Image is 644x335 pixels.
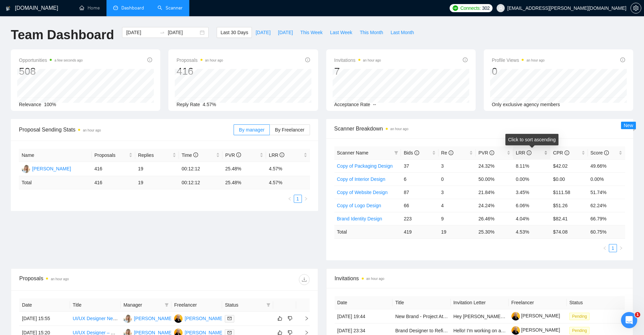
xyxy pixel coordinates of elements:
a: searchScanner [158,5,183,11]
img: logo [6,3,10,14]
span: Proposals [94,151,127,159]
span: 302 [482,4,490,12]
a: setting [630,5,641,11]
th: Date [335,296,393,309]
td: 6.06% [513,199,550,212]
span: right [299,316,309,321]
div: 7 [334,65,381,78]
a: homeHome [79,5,100,11]
span: This Week [300,29,323,36]
span: Last Week [330,29,352,36]
td: 62.24% [588,199,625,212]
div: [PERSON_NAME] [32,165,71,172]
td: 4.04% [513,212,550,225]
span: dislike [288,316,292,321]
time: an hour ago [390,127,408,131]
th: Invitation Letter [451,296,509,309]
td: 4.57% [266,162,310,176]
td: 51.74% [588,186,625,199]
td: 50.00% [476,172,513,186]
th: Name [19,149,92,162]
td: 21.84% [476,186,513,199]
td: 26.46% [476,212,513,225]
span: download [299,277,309,282]
td: 0.00% [588,172,625,186]
a: 1 [609,244,617,252]
span: to [160,30,165,35]
span: By Freelancer [275,127,304,133]
a: Copy of Interior Design [337,176,385,182]
img: AK [22,165,30,173]
span: info-circle [193,152,198,157]
span: New [624,123,633,128]
li: 1 [294,195,302,203]
span: Invitations [334,56,381,64]
span: Pending [569,313,590,320]
span: dashboard [113,5,118,10]
span: like [278,316,282,321]
span: LRR [269,152,284,158]
td: UI/UX Designer Needed to Rework Place Order Funnel + Homepage Prompts (Figma) – Time-Sensitive [70,312,121,326]
span: 4.57% [203,102,216,107]
th: Freelancer [509,296,567,309]
td: 223 [401,212,438,225]
span: filter [394,151,398,155]
th: Date [19,298,70,312]
span: Status [225,301,263,309]
div: 0 [492,65,545,78]
td: $0.00 [550,172,588,186]
th: Status [567,296,625,309]
span: Scanner Breakdown [334,124,625,133]
span: info-circle [449,150,453,155]
button: [DATE] [252,27,274,38]
span: filter [163,300,170,310]
td: $51.26 [550,199,588,212]
li: 1 [609,244,617,252]
span: Only exclusive agency members [492,102,560,107]
span: Re [441,150,453,155]
td: 87 [401,186,438,199]
span: right [299,330,309,335]
td: $111.58 [550,186,588,199]
span: filter [265,300,272,310]
td: $82.41 [550,212,588,225]
span: Bids [404,150,419,155]
li: Previous Page [286,195,294,203]
th: Title [392,296,451,309]
li: Next Page [302,195,310,203]
button: Last Month [387,27,418,38]
button: right [617,244,625,252]
button: download [299,274,310,285]
a: Pending [569,328,592,333]
span: right [619,246,623,250]
span: -- [373,102,376,107]
a: AK[PERSON_NAME] [22,166,71,171]
td: 25.30 % [476,225,513,238]
th: Manager [121,298,171,312]
td: 66.79% [588,212,625,225]
img: c1OPu2xgpSycLZAzJTv4femfsj8knIsF7by61n_eEaape-s7Dwp3iKn42wou0qA-Oy [511,312,520,320]
img: upwork-logo.png [453,5,458,11]
span: 1 [635,312,640,317]
span: right [304,197,308,201]
span: PVR [225,152,241,158]
td: 19 [135,162,179,176]
span: info-circle [463,57,468,62]
td: 4.53 % [513,225,550,238]
span: info-circle [490,150,494,155]
a: Brand Identity Design [337,216,382,221]
span: left [288,197,292,201]
span: [DATE] [278,29,293,36]
th: Replies [135,149,179,162]
span: [DATE] [256,29,270,36]
span: 100% [44,102,56,107]
span: Score [591,150,609,155]
h1: Team Dashboard [11,27,114,43]
span: CPR [553,150,569,155]
td: 25.48% [222,162,266,176]
button: Last 30 Days [217,27,252,38]
time: an hour ago [526,58,544,62]
td: 8.11% [513,159,550,172]
td: 6 [401,172,438,186]
span: Acceptance Rate [334,102,371,107]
